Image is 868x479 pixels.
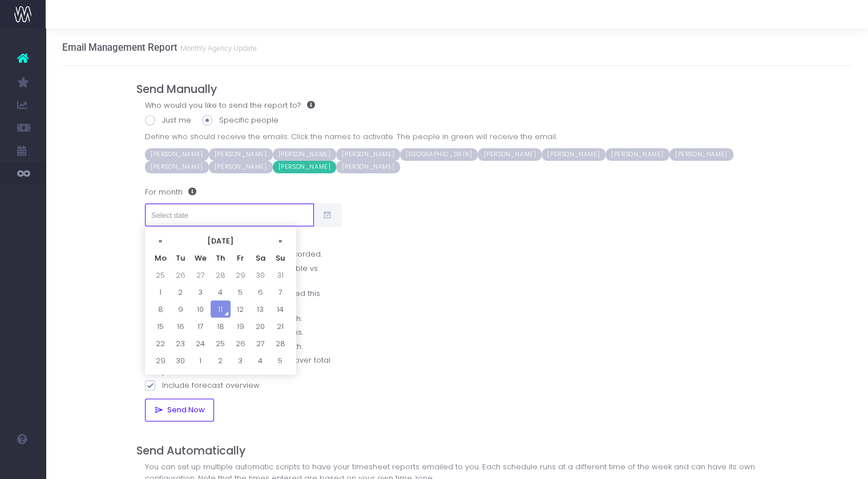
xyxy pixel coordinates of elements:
[231,318,251,335] td: 19
[151,283,171,301] td: 1
[151,266,171,283] td: 25
[145,115,191,126] label: Just me
[191,249,211,266] th: We
[271,352,290,369] td: 5
[62,42,257,53] h3: Email Management Report
[151,352,171,369] td: 29
[251,318,271,335] td: 20
[151,249,171,266] th: Mo
[151,318,171,335] td: 15
[191,318,211,335] td: 17
[400,148,478,161] span: [GEOGRAPHIC_DATA]
[209,161,273,173] span: [PERSON_NAME]
[145,181,196,204] label: For month
[251,249,271,266] th: Sa
[145,399,214,421] button: Send Now
[209,148,273,161] span: [PERSON_NAME]
[191,283,211,301] td: 3
[273,148,337,161] span: [PERSON_NAME]
[177,42,257,53] small: Monthly Agency Update
[251,301,271,318] td: 13
[211,301,231,318] td: 11
[211,352,231,369] td: 2
[171,232,271,249] th: [DATE]
[271,335,290,352] td: 28
[231,335,251,352] td: 26
[271,266,290,283] td: 31
[136,83,777,96] h4: Send Manually
[191,352,211,369] td: 1
[251,283,271,301] td: 6
[231,249,251,266] th: Fr
[164,405,205,415] span: Send Now
[145,131,769,143] span: Define who should receive the emails. Click the names to activate. The people in green will recei...
[191,301,211,318] td: 10
[271,318,290,335] td: 21
[145,204,314,226] input: Select date
[211,283,231,301] td: 4
[273,161,337,173] span: [PERSON_NAME]
[251,266,271,283] td: 30
[171,283,191,301] td: 2
[271,283,290,301] td: 7
[151,232,171,249] th: «
[171,301,191,318] td: 9
[478,148,542,161] span: [PERSON_NAME]
[145,380,341,391] label: Include forecast overview.
[251,352,271,369] td: 4
[231,266,251,283] td: 29
[191,266,211,283] td: 27
[136,444,777,457] h4: Send Automatically
[271,249,290,266] th: Su
[171,335,191,352] td: 23
[151,335,171,352] td: 22
[211,249,231,266] th: Th
[211,318,231,335] td: 18
[251,335,271,352] td: 27
[171,266,191,283] td: 26
[211,266,231,283] td: 28
[271,232,290,249] th: »
[171,318,191,335] td: 16
[14,456,31,473] img: images/default_profile_image.png
[271,301,290,318] td: 14
[191,335,211,352] td: 24
[202,115,278,126] label: Specific people
[231,283,251,301] td: 5
[669,148,733,161] span: [PERSON_NAME]
[231,352,251,369] td: 3
[171,249,191,266] th: Tu
[145,148,209,161] span: [PERSON_NAME]
[171,352,191,369] td: 30
[231,301,251,318] td: 12
[151,301,171,318] td: 8
[145,100,315,111] label: Who would you like to send the report to?
[211,335,231,352] td: 25
[542,148,605,161] span: [PERSON_NAME]
[605,148,669,161] span: [PERSON_NAME]
[336,161,400,173] span: [PERSON_NAME]
[145,161,209,173] span: [PERSON_NAME]
[336,148,400,161] span: [PERSON_NAME]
